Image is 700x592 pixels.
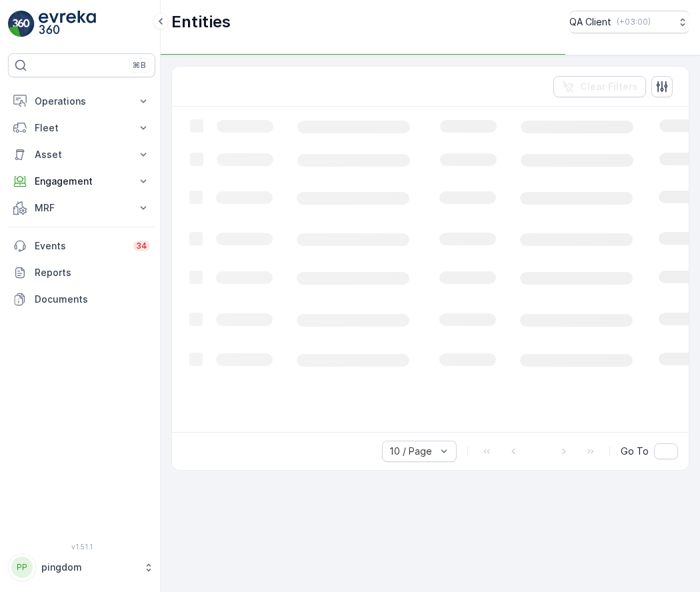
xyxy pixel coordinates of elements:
[39,11,96,37] img: logo_light-DOdMpM7g.png
[8,543,155,551] span: v 1.51.1
[35,239,125,253] p: Events
[8,553,155,581] button: PPpingdom
[8,115,155,141] button: Fleet
[35,266,150,279] p: Reports
[8,233,155,259] a: Events34
[553,76,646,97] button: Clear Filters
[8,88,155,115] button: Operations
[35,293,150,306] p: Documents
[171,11,231,33] p: Entities
[8,286,155,313] a: Documents
[133,60,146,71] p: ⌘B
[35,175,129,188] p: Engagement
[617,17,651,27] p: ( +03:00 )
[8,259,155,286] a: Reports
[569,15,611,29] p: QA Client
[136,241,147,251] p: 34
[8,168,155,195] button: Engagement
[569,11,689,33] button: QA Client(+03:00)
[35,148,129,161] p: Asset
[621,445,649,458] span: Go To
[8,141,155,168] button: Asset
[8,11,35,37] img: logo
[35,95,129,108] p: Operations
[8,195,155,221] button: MRF
[35,121,129,135] p: Fleet
[35,201,129,215] p: MRF
[41,561,137,574] p: pingdom
[580,80,638,93] p: Clear Filters
[11,557,33,578] div: PP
